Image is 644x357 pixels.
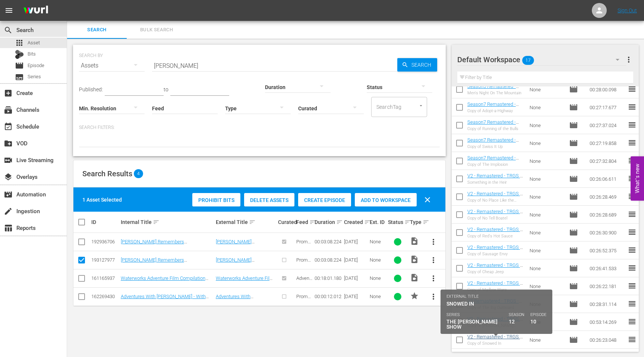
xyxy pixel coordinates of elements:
span: sort [336,219,343,225]
div: 00:03:08.224 [315,239,342,244]
span: more_vert [429,274,438,283]
div: Ext. ID [370,219,386,225]
div: Assets [79,55,145,76]
span: Search [408,58,437,72]
span: Promos [296,239,311,250]
td: None [527,134,566,152]
span: Asset [28,39,40,47]
span: menu [4,6,13,15]
span: more_vert [429,256,438,265]
td: None [527,206,566,224]
span: Series [15,73,24,82]
td: 00:28:31.114 [587,295,628,313]
span: Published: [79,86,103,92]
span: sort [404,219,411,225]
a: Season7 Remastered - TRGS - S07E01 - Running of the Bulls [467,119,520,136]
td: None [527,277,566,295]
div: 00:00:12.012 [315,294,342,299]
span: Episode [569,282,578,291]
span: Series [28,73,41,80]
div: Status [388,218,408,227]
div: 00:03:08.224 [315,257,342,263]
div: Duration [315,218,342,227]
div: [DATE] [344,257,367,263]
td: 00:27:32.804 [587,152,628,170]
span: Promos [296,294,311,305]
span: Episode [569,192,578,201]
span: to [164,86,168,92]
a: Adventures With [PERSON_NAME] - With [PERSON_NAME] Voiceovers - Promo [121,294,209,305]
button: more_vert [624,51,633,69]
td: None [527,152,566,170]
span: Create [4,89,13,98]
div: Created [344,218,367,227]
div: Internal Title [121,218,214,227]
div: Something in the Heir [467,180,524,185]
div: Copy of [PERSON_NAME] Does New Years [467,323,524,328]
span: reorder [628,156,637,165]
a: Waterworks Adventure Film Compilation with [PERSON_NAME] VO [121,275,208,287]
img: ans4CAIJ8jUAAAAAAAAAAAAAAAAAAAAAAAAgQb4GAAAAAAAAAAAAAAAAAAAAAAAAJMjXAAAAAAAAAAAAAAAAAAAAAAAAgAT5G... [18,2,54,19]
span: Episode [569,264,578,273]
div: ID [91,219,119,225]
span: Episode [569,174,578,183]
span: Asset [15,38,24,47]
button: Create Episode [298,193,351,206]
a: [PERSON_NAME] Remembers [PERSON_NAME] V2 [216,239,258,256]
div: None [370,275,386,281]
span: reorder [628,228,637,237]
span: Episode [28,62,44,69]
div: [DATE] [344,275,367,281]
a: V2 - Remastered - TRGS - S15E10 - No Place Like the Home [467,191,524,208]
span: Episode [569,246,578,255]
span: Overlays [4,173,13,181]
td: 00:26:22.181 [587,277,628,295]
td: 00:27:17.677 [587,98,628,116]
a: [PERSON_NAME] Remembers [PERSON_NAME] [121,257,187,268]
button: Add to Workspace [355,193,417,206]
span: sort [423,219,429,225]
td: 00:53:14.269 [587,313,628,331]
button: more_vert [424,269,442,287]
td: 00:26:23.048 [587,331,628,349]
button: clear [419,191,436,209]
a: Adventures With [PERSON_NAME] - With [PERSON_NAME] Voiceovers - Promo [216,294,265,316]
span: sort [153,219,160,225]
td: None [527,313,566,331]
td: None [527,170,566,188]
span: reorder [628,174,637,183]
a: V2 - Remastered - TRGS - S13E06 - Mailbox Wars [467,280,523,291]
td: None [527,241,566,259]
div: Copy of Adopt-a-Highway [467,108,524,113]
div: Copy of Red's Hot Sauce [467,234,524,238]
span: Episode [15,61,24,70]
span: Delete Assets [244,197,294,203]
div: 192936706 [91,239,119,244]
div: Copy of Snowed In [467,341,524,346]
span: Ingestion [4,207,13,216]
a: V2 - Remastered - TRGS - S10E12 - Cheap Jeep [467,262,523,274]
span: reorder [628,263,637,272]
span: Episode [569,300,578,309]
span: Episode [569,103,578,112]
span: Episode [569,335,578,344]
div: Type [410,218,422,227]
span: reorder [628,246,637,255]
button: Open Feedback Widget [631,157,644,201]
span: Adventures [296,275,312,287]
span: sort [309,219,316,225]
button: Open [417,102,424,109]
a: V2 - Remastered - TRGS - S15E04 - No Tell Boatel [467,209,523,220]
div: 1 Asset Selected [82,196,122,203]
a: [PERSON_NAME] Remembers [PERSON_NAME] V2 [121,239,187,250]
td: 00:28:00.098 [587,80,628,98]
div: Copy of Sausage Envy [467,252,524,256]
span: reorder [628,138,637,147]
td: None [527,224,566,241]
button: more_vert [424,251,442,269]
div: Copy of No Tell Boatel [467,216,524,221]
div: Copy of The Implosion [467,162,524,167]
button: more_vert [424,288,442,306]
span: sort [249,219,256,225]
span: reorder [628,210,637,219]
